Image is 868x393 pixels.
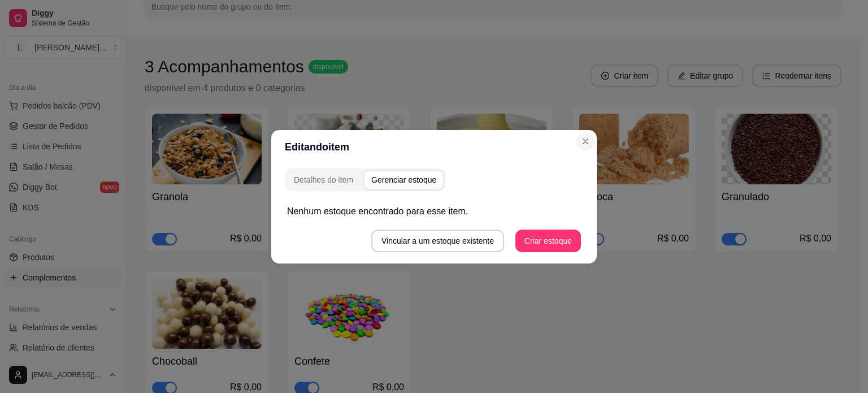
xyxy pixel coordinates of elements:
button: Vincular a um estoque existente [371,230,504,252]
div: complement-group [285,169,445,191]
div: complement-group [285,169,583,191]
p: Nenhum estoque encontrado para esse item. [287,205,581,218]
div: Gerenciar estoque [371,174,436,185]
button: Criar estoque [515,230,581,252]
div: Detalhes do item [294,174,353,185]
button: Close [576,132,594,150]
header: Editando item [271,130,597,164]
